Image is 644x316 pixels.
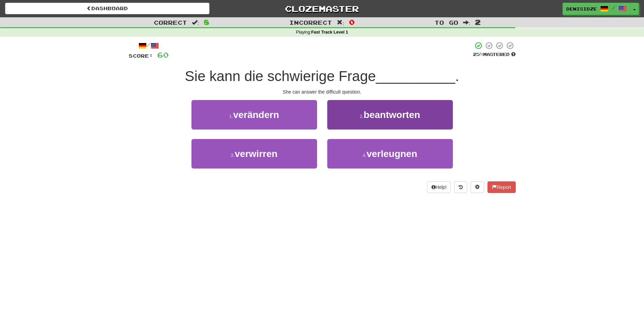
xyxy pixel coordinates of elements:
[129,41,169,50] div: /
[463,20,471,25] span: :
[367,149,417,159] span: verleugnen
[612,5,615,10] span: /
[454,181,467,193] button: Round history (alt+y)
[220,3,424,15] a: Clozemaster
[192,20,199,25] span: :
[191,139,317,169] button: 3.verwirren
[191,100,317,130] button: 1.verändern
[129,53,153,59] span: Score:
[349,18,355,26] span: 0
[487,181,515,193] button: Report
[204,18,209,26] span: 8
[327,139,453,169] button: 4.verleugnen
[231,153,235,158] small: 3 .
[154,19,187,26] span: Correct
[157,51,169,59] span: 60
[129,88,516,95] div: She can answer the difficult question.
[363,153,367,158] small: 4 .
[311,30,348,35] strong: Fast Track Level 1
[289,19,332,26] span: Incorrect
[360,114,364,119] small: 2 .
[376,68,455,84] span: __________
[229,114,233,119] small: 1 .
[473,52,483,57] span: 25 %
[475,18,481,26] span: 2
[566,6,597,12] span: denisidze
[185,68,376,84] span: Sie kann die schwierige Frage
[233,110,279,120] span: verändern
[563,3,630,15] a: denisidze /
[5,3,209,14] a: Dashboard
[337,20,344,25] span: :
[427,181,451,193] button: Help!
[364,110,420,120] span: beantworten
[455,68,459,84] span: .
[473,52,516,58] div: Mastered
[235,149,277,159] span: verwirren
[435,19,458,26] span: To go
[327,100,453,130] button: 2.beantworten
